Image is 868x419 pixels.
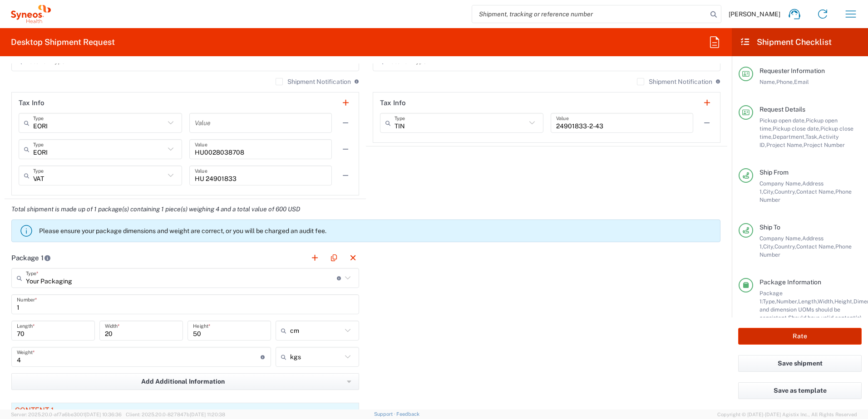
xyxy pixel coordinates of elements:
span: [PERSON_NAME] [729,10,780,18]
span: City, [763,243,774,250]
h2: Shipment Checklist [740,37,832,48]
span: Country, [774,243,796,250]
button: Save as template [738,382,862,399]
span: Requester Information [759,67,825,74]
span: Project Number [804,141,845,148]
span: Client: 2025.20.0-827847b [126,412,225,417]
span: Name, [759,78,776,85]
span: Pickup open date, [759,117,806,124]
button: Save shipment [738,355,862,372]
span: Server: 2025.20.0-af7a6be3001 [11,412,122,417]
span: Task, [805,133,819,140]
span: Type, [763,298,776,305]
label: Shipment Notification [637,78,712,85]
span: [DATE] 10:36:36 [85,412,122,417]
span: Company Name, [759,180,802,187]
span: Contact Name, [796,243,835,250]
span: Project Name, [766,141,804,148]
span: Ship To [759,224,780,231]
span: Department, [773,133,805,140]
span: Country, [774,188,796,195]
span: Pickup close date, [773,125,820,132]
span: Phone, [776,78,794,85]
span: Package 1: [759,290,783,305]
button: Rate [738,328,862,345]
input: Shipment, tracking or reference number [472,5,707,23]
h2: Desktop Shipment Request [11,37,115,48]
a: Support [374,411,397,417]
h2: Tax Info [380,98,406,107]
span: Add Additional Information [141,377,225,386]
span: Copyright © [DATE]-[DATE] Agistix Inc., All Rights Reserved [717,410,857,419]
a: Feedback [396,411,419,417]
h2: Tax Info [19,98,44,107]
div: Content 1 [15,406,355,414]
span: Number, [776,298,798,305]
span: Height, [834,298,853,305]
span: Package Information [759,278,821,286]
p: Please ensure your package dimensions and weight are correct, or you will be charged an audit fee. [39,227,716,235]
span: [DATE] 11:20:38 [190,412,225,417]
span: Email [794,78,809,85]
span: Contact Name, [796,188,835,195]
span: Width, [818,298,834,305]
span: Company Name, [759,235,802,242]
span: Ship From [759,169,789,176]
span: Should have valid content(s) [788,314,862,321]
span: Request Details [759,106,805,113]
span: City, [763,188,774,195]
span: Length, [798,298,818,305]
h2: Package 1 [11,253,51,263]
label: Shipment Notification [276,78,351,85]
button: Add Additional Information [11,373,359,390]
em: Total shipment is made up of 1 package(s) containing 1 piece(s) weighing 4 and a total value of 6... [5,205,307,213]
